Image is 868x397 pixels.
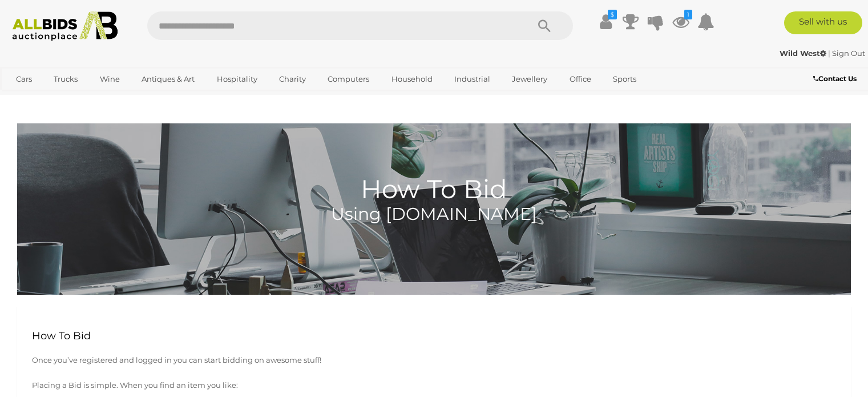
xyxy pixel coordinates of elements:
[9,70,39,89] a: Cars
[447,70,498,89] a: Industrial
[320,70,377,89] a: Computers
[672,11,689,32] a: 1
[784,11,862,34] a: Sell with us
[684,10,692,19] i: 1
[17,204,851,223] h4: Using [DOMAIN_NAME]
[9,89,104,107] a: [GEOGRAPHIC_DATA]
[17,123,851,203] h1: How To Bid
[832,49,865,58] a: Sign Out
[608,10,617,19] i: $
[272,70,313,89] a: Charity
[597,11,614,32] a: $
[92,70,127,89] a: Wine
[780,49,826,58] strong: Wild West
[32,379,836,392] p: Placing a Bid is simple. When you find an item you like:
[6,11,124,41] img: Allbids.com.au
[562,70,599,89] a: Office
[384,70,440,89] a: Household
[828,49,830,58] span: |
[780,49,828,58] a: Wild West
[209,70,265,89] a: Hospitality
[813,74,857,83] b: Contact Us
[32,354,836,367] p: Once you’ve registered and logged in you can start bidding on awesome stuff!
[504,70,555,89] a: Jewellery
[46,70,85,89] a: Trucks
[32,331,836,342] h3: How To Bid
[605,70,644,89] a: Sports
[516,11,573,40] button: Search
[813,73,859,85] a: Contact Us
[134,70,202,89] a: Antiques & Art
